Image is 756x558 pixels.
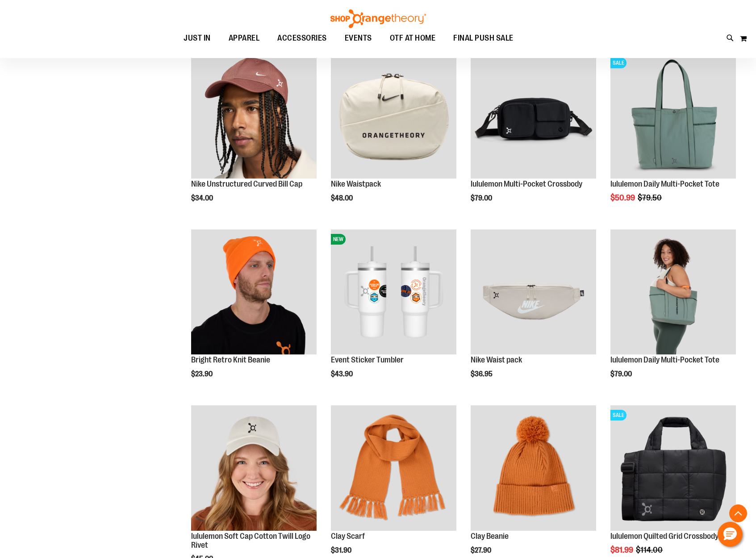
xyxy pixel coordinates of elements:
[331,355,404,364] a: Event Sticker Tumbler
[466,49,601,225] div: product
[610,355,719,364] a: lululemon Daily Multi-Pocket Tote
[331,194,354,202] span: $48.00
[187,225,321,401] div: product
[331,229,456,355] img: OTF 40 oz. Sticker Tumbler
[471,179,582,188] a: lululemon Multi-Pocket Crossbody
[191,194,214,202] span: $34.00
[191,53,317,180] a: Nike Unstructured Curved Bill Cap
[331,229,456,356] a: OTF 40 oz. Sticker TumblerNEW
[471,405,596,531] img: Clay Beanie
[471,532,509,541] a: Clay Beanie
[718,522,743,547] button: Hello, have a question? Let’s chat.
[331,405,456,531] img: Clay Scarf
[606,49,740,225] div: product
[610,405,736,532] a: lululemon Quilted Grid CrossbodySALE
[331,405,456,532] a: Clay Scarf
[191,370,214,378] span: $23.90
[331,179,381,188] a: Nike Waistpack
[220,28,269,49] a: APPAREL
[191,405,317,532] a: Main view of 2024 Convention lululemon Soft Cap Cotton Twill Logo Rivet
[610,229,736,356] a: Main view of 2024 Convention lululemon Daily Multi-Pocket Tote
[610,179,719,188] a: lululemon Daily Multi-Pocket Tote
[336,28,381,49] a: EVENTS
[610,229,736,355] img: Main view of 2024 Convention lululemon Daily Multi-Pocket Tote
[191,229,317,356] a: Bright Retro Knit Beanie
[471,229,596,356] a: Main view of 2024 Convention Nike Waistpack
[471,546,493,554] span: $27.90
[191,179,302,188] a: Nike Unstructured Curved Bill Cap
[610,58,627,68] span: SALE
[326,49,461,225] div: product
[175,28,220,49] a: JUST IN
[610,370,633,378] span: $79.00
[610,193,636,202] span: $50.99
[610,53,736,179] img: lululemon Daily Multi-Pocket Tote
[471,355,522,364] a: Nike Waist pack
[638,193,663,202] span: $79.50
[331,53,456,180] a: Nike Waistpack
[191,532,310,550] a: lululemon Soft Cap Cotton Twill Logo Rivet
[636,546,664,554] span: $114.00
[471,405,596,532] a: Clay Beanie
[471,229,596,355] img: Main view of 2024 Convention Nike Waistpack
[471,53,596,179] img: lululemon Multi-Pocket Crossbody
[184,28,211,48] span: JUST IN
[610,546,635,554] span: $81.99
[331,546,353,554] span: $31.90
[331,370,354,378] span: $43.90
[331,53,456,179] img: Nike Waistpack
[268,28,336,48] a: ACCESSORIES
[390,28,436,48] span: OTF AT HOME
[345,28,372,48] span: EVENTS
[610,532,718,541] a: lululemon Quilted Grid Crossbody
[329,9,427,28] img: Shop Orangetheory
[444,28,522,49] a: FINAL PUSH SALE
[453,28,514,48] span: FINAL PUSH SALE
[610,410,627,421] span: SALE
[191,405,317,531] img: Main view of 2024 Convention lululemon Soft Cap Cotton Twill Logo Rivet
[331,234,346,245] span: NEW
[187,49,321,225] div: product
[471,370,494,378] span: $36.95
[191,229,317,355] img: Bright Retro Knit Beanie
[606,225,740,401] div: product
[471,53,596,180] a: lululemon Multi-Pocket Crossbody
[466,225,601,401] div: product
[381,28,445,49] a: OTF AT HOME
[610,53,736,180] a: lululemon Daily Multi-Pocket ToteSALE
[471,194,493,202] span: $79.00
[277,28,327,48] span: ACCESSORIES
[326,225,461,401] div: product
[729,504,747,522] button: Back To Top
[229,28,260,48] span: APPAREL
[610,405,736,531] img: lululemon Quilted Grid Crossbody
[191,53,317,179] img: Nike Unstructured Curved Bill Cap
[331,532,365,541] a: Clay Scarf
[191,355,270,364] a: Bright Retro Knit Beanie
